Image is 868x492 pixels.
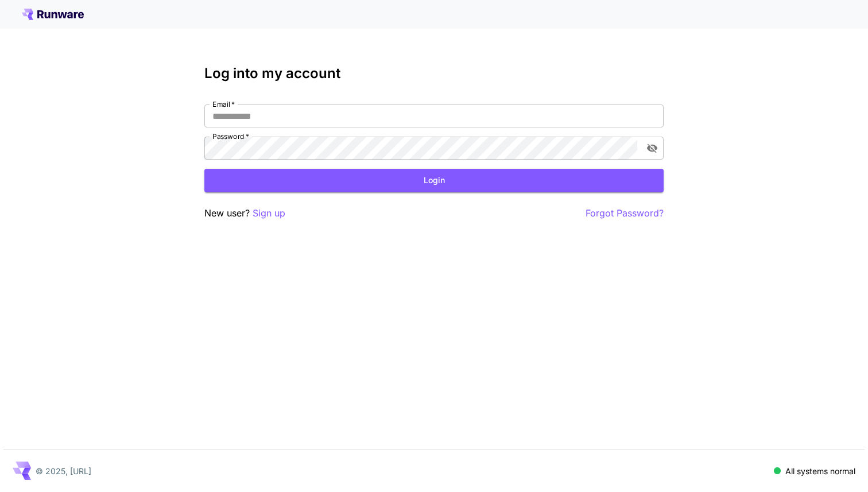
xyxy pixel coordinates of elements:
[204,206,285,220] p: New user?
[586,206,664,220] button: Forgot Password?
[36,465,91,477] p: © 2025, [URL]
[642,138,662,158] button: toggle password visibility
[212,131,249,141] label: Password
[253,206,285,220] button: Sign up
[204,169,664,192] button: Login
[204,65,664,82] h3: Log into my account
[212,99,235,109] label: Email
[785,465,855,477] p: All systems normal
